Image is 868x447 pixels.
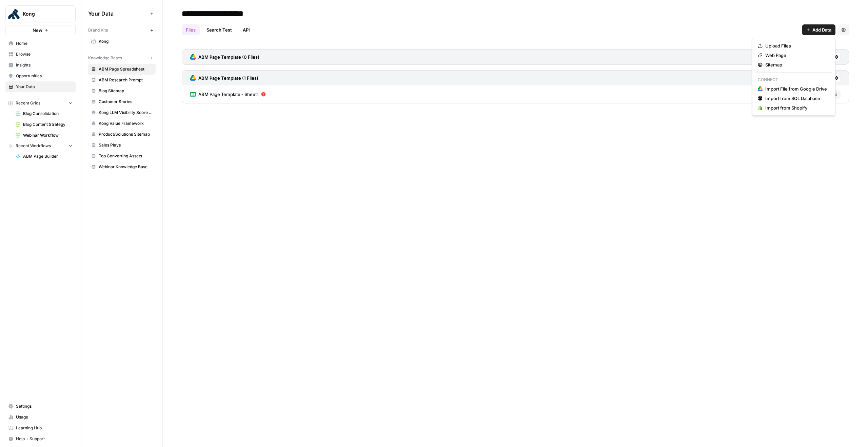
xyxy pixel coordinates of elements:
button: Add Data [802,24,835,35]
img: Kong Logo [8,8,20,20]
p: Connect [755,75,832,84]
span: Blog Sitemap [99,88,153,94]
span: Webinar Workflow [23,132,73,138]
span: Home [16,40,73,46]
span: Import from Shopify [765,104,827,111]
button: New [5,25,76,35]
a: ABM Page Template - Sheet1 [190,85,266,103]
a: Kong [88,36,156,47]
button: Workspace: Kong [5,5,76,22]
a: Sales Plays [88,140,156,151]
a: ABM Research Prompt [88,75,156,85]
a: Webinar Knowledge Base [88,161,156,172]
a: Learning Hub [5,423,76,433]
a: Kong Value Framework [88,118,156,129]
span: Your Data [88,9,147,18]
span: New [33,27,42,34]
span: Sales Plays [99,142,153,148]
a: Your Data [5,81,76,92]
a: ABM Page Template (0 Files) [190,50,259,64]
button: Recent Grids [5,98,76,108]
span: Brand Kits [88,27,108,33]
span: Opportunities [16,73,73,79]
a: ABM Page Builder [13,151,76,162]
span: Recent Grids [16,100,40,106]
span: Your Data [16,84,73,90]
h3: ABM Page Template (0 Files) [198,54,259,60]
span: Learning Hub [16,425,73,431]
a: Browse [5,49,76,60]
span: Upload Files [765,42,827,49]
span: Knowledge Bases [88,55,122,61]
span: Web Page [765,52,827,59]
a: Blog Consolidation [13,108,76,119]
span: Insights [16,62,73,68]
a: ABM Page Template (1 Files) [190,71,258,85]
a: Settings [5,401,76,412]
span: Top Converting Assets [99,153,153,159]
span: Blog Content Strategy [23,121,73,128]
span: ABM Page Spreadsheet [99,66,153,72]
a: API [239,24,254,35]
span: Import File from Google Drive [765,85,827,92]
span: Import from SQL Database [765,95,827,102]
a: Insights [5,60,76,71]
span: Kong [23,11,64,17]
span: Kong [99,38,153,44]
a: Webinar Workflow [13,130,76,141]
span: ABM Page Builder [23,153,73,159]
button: Recent Workflows [5,141,76,151]
span: Usage [16,414,73,420]
a: Home [5,38,76,49]
span: Webinar Knowledge Base [99,164,153,170]
button: Help + Support [5,433,76,444]
span: ABM Research Prompt [99,77,153,83]
span: Recent Workflows [16,143,51,149]
span: Add Data [812,26,831,33]
span: Settings [16,403,73,409]
a: Files [182,24,200,35]
a: Usage [5,412,76,423]
span: Blog Consolidation [23,111,73,117]
a: Product/Solutions Sitemap [88,129,156,140]
span: Customer Stories [99,99,153,105]
a: Kong LLM Visibility Score (K-LVS) [88,107,156,118]
a: Blog Content Strategy [13,119,76,130]
div: Add Data [752,38,835,116]
span: Kong LLM Visibility Score (K-LVS) [99,110,153,116]
a: Customer Stories [88,96,156,107]
span: Help + Support [16,436,73,442]
a: Blog Sitemap [88,85,156,96]
span: Sitemap [765,61,827,68]
a: Top Converting Assets [88,151,156,161]
a: ABM Page Spreadsheet [88,64,156,75]
a: Opportunities [5,71,76,81]
span: ABM Page Template - Sheet1 [198,91,258,98]
a: Search Test [202,24,236,35]
span: Browse [16,51,73,57]
h3: ABM Page Template (1 Files) [198,75,258,81]
span: Kong Value Framework [99,120,153,127]
span: Product/Solutions Sitemap [99,131,153,137]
